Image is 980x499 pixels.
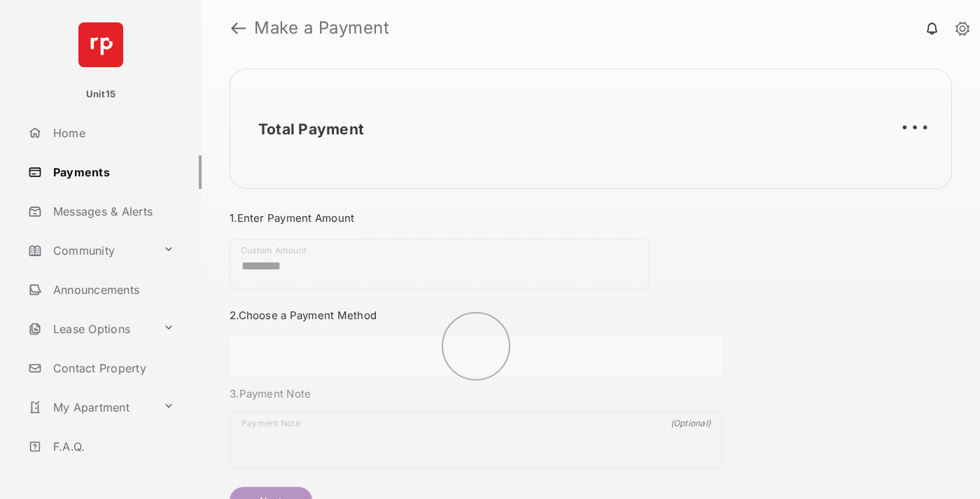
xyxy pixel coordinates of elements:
[22,195,202,228] a: Messages & Alerts
[230,211,722,225] h3: 1. Enter Payment Amount
[86,87,116,101] p: Unit15
[22,234,157,267] a: Community
[22,312,157,346] a: Lease Options
[78,22,123,67] img: svg+xml;base64,PHN2ZyB4bWxucz0iaHR0cDovL3d3dy53My5vcmcvMjAwMC9zdmciIHdpZHRoPSI2NCIgaGVpZ2h0PSI2NC...
[230,387,722,400] h3: 3. Payment Note
[254,20,389,36] strong: Make a Payment
[22,351,202,385] a: Contact Property
[22,430,202,463] a: F.A.Q.
[230,309,722,322] h3: 2. Choose a Payment Method
[22,273,202,307] a: Announcements
[258,120,364,138] h2: Total Payment
[22,116,202,150] a: Home
[22,155,202,189] a: Payments
[22,391,157,424] a: My Apartment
